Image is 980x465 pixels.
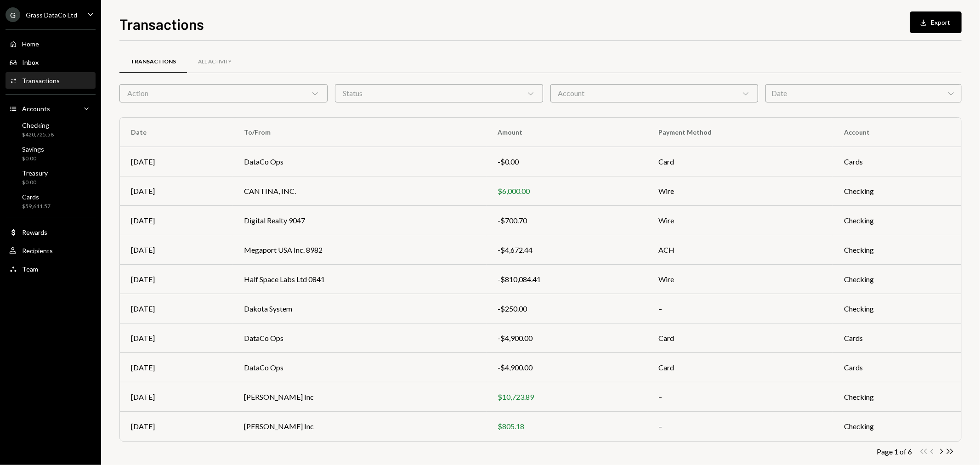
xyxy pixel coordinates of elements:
th: To/From [233,118,487,147]
div: [DATE] [131,215,222,226]
a: Transactions [119,50,187,74]
td: DataCo Ops [233,353,487,382]
th: Account [833,118,961,147]
div: Savings [22,145,44,153]
div: -$4,672.44 [498,244,636,255]
div: Status [335,84,543,102]
td: DataCo Ops [233,323,487,353]
div: Checking [22,121,54,129]
td: Card [647,323,833,353]
td: Checking [833,265,961,294]
td: Checking [833,206,961,235]
div: Action [119,84,328,102]
div: Page 1 of 6 [877,447,912,456]
a: All Activity [187,50,243,74]
div: Rewards [22,228,47,236]
div: [DATE] [131,156,222,167]
a: Home [6,35,96,52]
div: $805.18 [498,421,636,432]
div: Account [550,84,759,102]
a: Savings$0.00 [6,142,96,164]
td: Checking [833,294,961,323]
td: Checking [833,382,961,412]
td: ACH [647,235,833,265]
button: Export [910,11,962,33]
td: Cards [833,353,961,382]
td: Half Space Labs Ltd 0841 [233,265,487,294]
div: [DATE] [131,244,222,255]
a: Treasury$0.00 [6,166,96,188]
div: Recipients [22,247,53,255]
td: Megaport USA Inc. 8982 [233,235,487,265]
h1: Transactions [119,15,204,33]
div: $6,000.00 [498,186,636,197]
div: [DATE] [131,303,222,314]
div: Home [22,40,39,48]
td: [PERSON_NAME] Inc [233,382,487,412]
div: -$810,084.41 [498,274,636,285]
div: All Activity [198,58,232,66]
div: [DATE] [131,333,222,344]
a: Transactions [6,72,96,89]
div: -$4,900.00 [498,362,636,373]
div: [DATE] [131,362,222,373]
div: [DATE] [131,391,222,403]
div: Cards [22,193,51,201]
div: Inbox [22,58,39,66]
div: Transactions [130,58,176,66]
td: Dakota System [233,294,487,323]
div: -$700.70 [498,215,636,226]
div: -$4,900.00 [498,333,636,344]
div: $10,723.89 [498,391,636,403]
a: Recipients [6,242,96,259]
a: Cards$59,611.57 [6,190,96,212]
td: [PERSON_NAME] Inc [233,412,487,441]
td: Cards [833,147,961,176]
th: Payment Method [647,118,833,147]
div: -$0.00 [498,156,636,167]
div: [DATE] [131,274,222,285]
a: Accounts [6,100,96,117]
td: Wire [647,176,833,206]
td: Checking [833,176,961,206]
a: Inbox [6,54,96,70]
td: Digital Realty 9047 [233,206,487,235]
th: Amount [487,118,647,147]
td: – [647,412,833,441]
a: Checking$420,725.58 [6,119,96,141]
div: Grass DataCo Ltd [26,11,77,19]
td: Card [647,353,833,382]
td: Checking [833,235,961,265]
div: Transactions [22,77,60,85]
div: G [6,7,20,22]
td: – [647,382,833,412]
td: – [647,294,833,323]
a: Team [6,261,96,277]
th: Date [120,118,233,147]
div: [DATE] [131,421,222,432]
div: $420,725.58 [22,131,54,139]
td: CANTINA, INC. [233,176,487,206]
div: -$250.00 [498,303,636,314]
div: Accounts [22,105,50,113]
div: Date [765,84,962,102]
div: [DATE] [131,186,222,197]
td: DataCo Ops [233,147,487,176]
td: Checking [833,412,961,441]
a: Rewards [6,224,96,240]
td: Card [647,147,833,176]
div: Team [22,265,38,273]
td: Cards [833,323,961,353]
div: $0.00 [22,155,44,163]
div: Treasury [22,169,48,177]
div: $59,611.57 [22,203,51,210]
td: Wire [647,265,833,294]
td: Wire [647,206,833,235]
div: $0.00 [22,179,48,187]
